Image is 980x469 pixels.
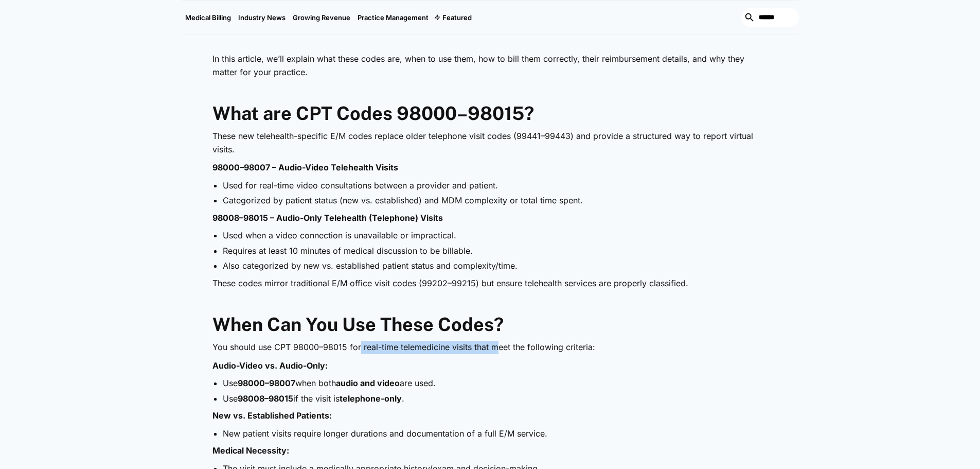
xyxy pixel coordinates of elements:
[212,410,332,421] strong: New vs. Established Patients:
[212,341,768,354] p: You should use CPT 98000–98015 for real-time telemedicine visits that meet the following criteria:
[212,277,768,290] p: These codes mirror traditional E/M office visit codes (99202–99215) but ensure telehealth service...
[212,360,328,371] strong: Audio-Video vs. Audio-Only:
[340,393,402,404] strong: telephone-only
[223,195,768,206] li: Categorized by patient status (new vs. established) and MDM complexity or total time spent.
[442,13,472,22] div: Featured
[223,428,768,439] li: New patient visits require longer durations and documentation of a full E/M service.
[212,53,768,79] p: In this article, we’ll explain what these codes are, when to use them, how to bill them correctly...
[223,230,768,241] li: Used when a video connection is unavailable or impractical.
[336,378,400,388] strong: audio and video
[223,180,768,191] li: Used for real-time video consultations between a provider and patient.
[238,393,293,404] strong: 98008–98015
[235,1,289,34] a: Industry News
[212,34,768,48] p: ‍
[212,130,768,156] p: These new telehealth-specific E/M codes replace older telephone visit codes (99441–99443) and pro...
[182,1,235,34] a: Medical Billing
[223,260,768,271] li: Also categorized by new vs. established patient status and complexity/time.
[223,393,768,404] li: Use if the visit is .
[238,378,295,388] strong: 98000–98007
[212,102,534,124] strong: What are CPT Codes 98000–98015?
[223,245,768,256] li: Requires at least 10 minutes of medical discussion to be billable.
[354,1,432,34] a: Practice Management
[432,1,475,34] div: Featured
[212,84,768,97] p: ‍
[212,213,443,223] strong: 98008–98015 – Audio-Only Telehealth (Telephone) Visits
[212,445,289,456] strong: Medical Necessity:
[289,1,354,34] a: Growing Revenue
[212,314,504,335] strong: When Can You Use These Codes?
[212,295,768,308] p: ‍
[223,377,768,389] li: Use when both are used.
[212,162,398,172] strong: 98000–98007 – Audio-Video Telehealth Visits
